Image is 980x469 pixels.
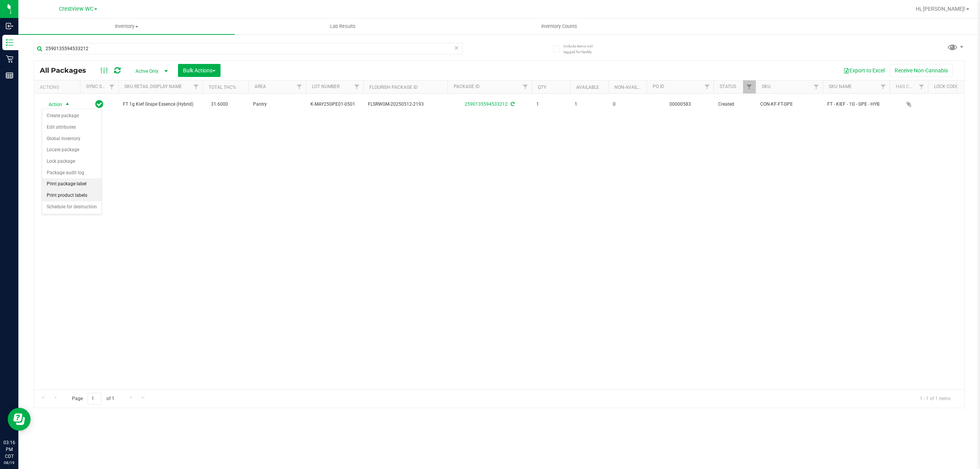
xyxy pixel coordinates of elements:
a: Filter [877,80,890,93]
a: SKU [762,84,771,89]
span: K-MAY25GPE01-0501 [310,101,359,108]
a: Inventory Counts [451,18,667,34]
inline-svg: Retail [6,55,13,63]
div: Actions [40,85,77,90]
span: FLSRWGM-20250512-2193 [368,101,443,108]
input: 1 [88,393,101,405]
span: Bulk Actions [183,67,216,74]
li: Print package label [42,178,101,190]
li: Create package [42,110,101,122]
li: Schedule for destruction [42,201,101,213]
span: Hi, [PERSON_NAME]! [916,6,965,12]
th: Has COA [890,80,928,94]
span: select [63,99,72,110]
span: Include items not tagged for facility [563,43,602,55]
span: 0 [613,101,642,108]
button: Export to Excel [838,64,890,77]
span: All Packages [40,66,94,75]
span: FT - KIEF - 1G - GPE - HYB [827,101,885,108]
li: Package audit log [42,167,101,179]
a: Filter [351,80,363,93]
a: Package ID [454,84,480,89]
a: Lot Number [312,84,340,89]
iframe: Resource center [8,408,31,431]
a: Filter [293,80,306,93]
span: Pantry [253,101,301,108]
span: 31.6000 [207,99,232,110]
a: SKU Retail Display Name [124,84,182,89]
span: Inventory Counts [531,23,588,30]
span: 1 [575,101,604,108]
a: PO ID [653,84,664,89]
span: 1 [536,101,565,108]
a: Status [720,84,736,89]
a: Available [576,85,599,90]
span: FT 1g Kief Grape Essence (Hybrid) [123,101,198,108]
span: CON-KF-FT-GPE [760,101,818,108]
a: Non-Available [614,85,648,90]
span: Action [42,99,62,110]
li: Edit attributes [42,122,101,133]
a: 00000583 [670,101,691,107]
a: Inventory [18,18,235,34]
a: Filter [106,80,118,93]
a: SKU Name [829,84,852,89]
span: Created [718,101,751,108]
inline-svg: Reports [6,72,13,79]
span: Page of 1 [65,393,121,405]
a: Filter [519,80,532,93]
p: 08/19 [3,460,15,466]
inline-svg: Inbound [6,22,13,30]
span: Inventory [18,23,235,30]
a: Sync Status [86,84,116,89]
a: Filter [810,80,823,93]
a: Filter [743,80,756,93]
span: Crestview WC [59,6,93,12]
p: 03:16 PM CDT [3,439,15,460]
input: Search Package ID, Item Name, SKU, Lot or Part Number... [34,43,463,54]
inline-svg: Inventory [6,39,13,46]
span: Sync from Compliance System [510,101,514,107]
a: Total THC% [209,85,236,90]
span: In Sync [95,99,103,109]
a: Lock Code [934,84,959,89]
li: Locate package [42,144,101,156]
a: Filter [915,80,928,93]
a: Flourish Package ID [369,85,418,90]
span: Clear [454,43,459,53]
a: 2590135594533212 [465,101,508,107]
li: Global inventory [42,133,101,145]
span: Lab Results [320,23,366,30]
a: Qty [538,85,546,90]
a: Filter [701,80,714,93]
button: Receive Non-Cannabis [890,64,953,77]
a: Lab Results [235,18,451,34]
button: Bulk Actions [178,64,220,77]
a: Filter [190,80,203,93]
span: 1 - 1 of 1 items [914,393,957,404]
li: Lock package [42,156,101,167]
li: Print product labels [42,190,101,201]
a: Area [255,84,266,89]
